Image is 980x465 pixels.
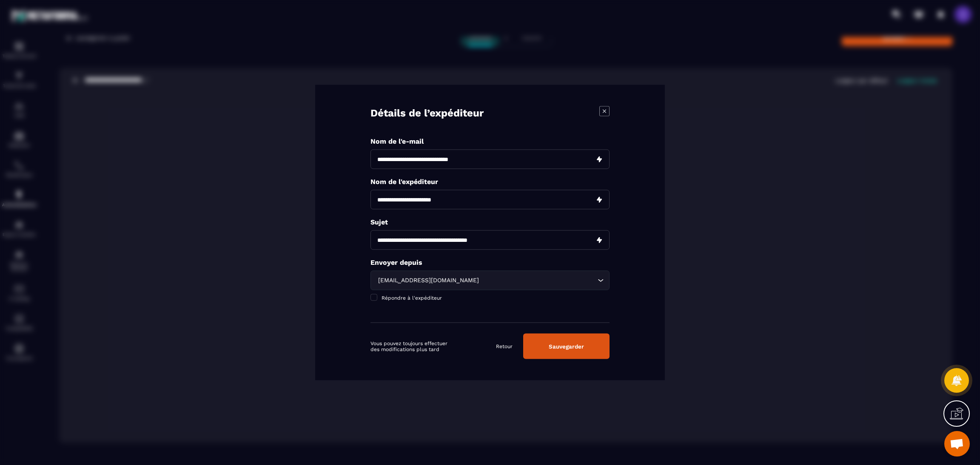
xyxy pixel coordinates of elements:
[944,431,970,456] a: Ouvrir le chat
[370,178,610,186] p: Nom de l'expéditeur
[370,218,610,226] p: Sujet
[370,271,610,290] div: Search for option
[370,340,449,352] p: Vous pouvez toujours effectuer des modifications plus tard
[481,276,595,285] input: Search for option
[376,276,481,285] span: [EMAIL_ADDRESS][DOMAIN_NAME]
[382,295,442,301] span: Répondre à l'expéditeur
[370,258,610,267] p: Envoyer depuis
[523,334,610,359] button: Sauvegarder
[370,106,484,120] h4: Détails de l’expéditeur
[496,343,513,350] a: Retour
[370,137,610,145] p: Nom de l'e-mail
